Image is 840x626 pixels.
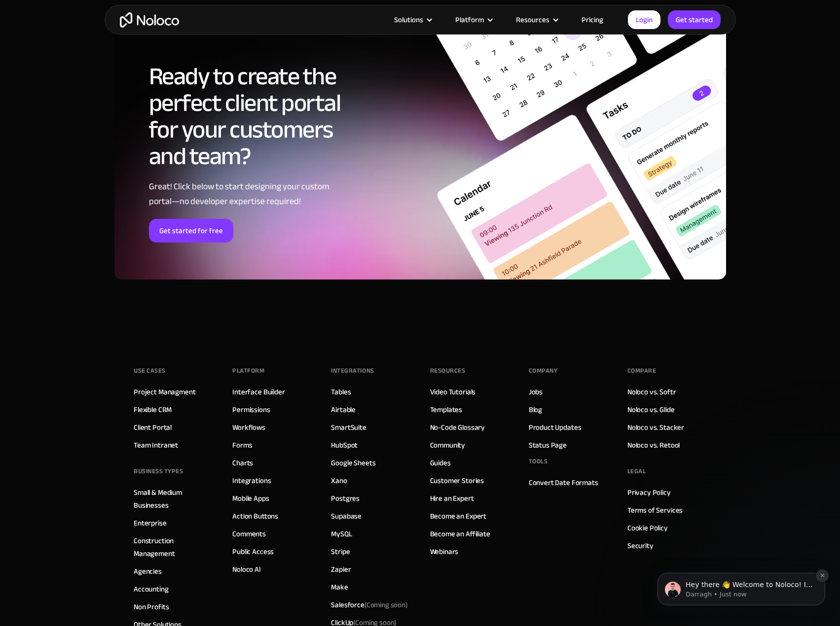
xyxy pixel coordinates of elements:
a: Charts [232,456,253,469]
p: Hey there 👋 Welcome to Noloco! If you have any questions, just reply to this message. [GEOGRAPHIC... [43,70,170,79]
div: Compare [627,363,657,378]
div: Solutions [382,13,443,26]
a: Get started for free [149,219,233,243]
a: Noloco vs. Stacker [627,421,684,434]
a: Webinars [430,545,459,558]
a: Construction Management [134,534,213,560]
a: Public Access [232,545,274,558]
a: Noloco vs. Glide [627,403,675,416]
a: Noloco vs. Softr [627,385,676,398]
div: Legal [627,464,646,479]
a: Interface Builder [232,385,285,398]
a: Terms of Services [627,504,683,517]
a: Status Page [529,439,567,452]
a: Non Profits [134,600,169,613]
a: Jobs [529,385,543,398]
a: Make [331,581,348,593]
a: Supabase [331,510,362,522]
iframe: Intercom notifications message [643,511,840,621]
a: Accounting [134,583,169,595]
a: Hire an Expert [430,492,474,505]
a: Video Tutorials [430,385,476,398]
a: Flexible CRM [134,403,172,416]
a: Permissions [232,403,270,416]
a: No-Code Glossary [430,421,485,434]
a: Blog [529,403,542,416]
a: Templates [430,403,463,416]
div: Great! Click below to start designing your custom portal—no developer expertise required! [149,179,398,209]
div: Platform [232,363,264,378]
a: HubSpot [331,439,358,452]
div: Resources [516,13,549,26]
a: Comments [232,527,266,540]
div: Platform [455,13,484,26]
a: Postgres [331,492,360,505]
h2: Ready to create the perfect client portal for your customers and team? [149,63,398,170]
a: Integrations [232,474,271,487]
a: Guides [430,456,451,469]
a: Team Intranet [134,439,178,452]
a: Xano [331,474,347,487]
a: Enterprise [134,517,167,529]
p: Message from Darragh, sent Just now [43,79,170,88]
a: Zapier [331,563,351,576]
a: Become an Expert [430,510,487,522]
a: Customer Stories [430,474,484,487]
div: Solutions [394,13,423,26]
div: Salesforce [331,598,408,611]
img: Profile image for Darragh [22,71,38,87]
a: Workflows [232,421,265,434]
a: MySQL [331,527,352,540]
a: Mobile Apps [232,492,269,505]
a: Project Managment [134,385,195,398]
a: Security [627,539,654,552]
div: Company [529,363,558,378]
div: INTEGRATIONS [331,363,374,378]
div: Tools [529,454,548,469]
button: Dismiss notification [173,59,186,71]
a: Convert Date Formats [529,476,598,489]
a: Noloco vs. Retool [627,439,680,452]
div: Resources [504,13,569,26]
a: Stripe [331,545,350,558]
a: Google Sheets [331,456,375,469]
a: Action Buttons [232,510,278,522]
a: Get started [668,10,721,29]
a: Noloco AI [232,563,261,576]
a: Product Updates [529,421,582,434]
a: Small & Medium Businesses [134,486,213,512]
a: Community [430,439,466,452]
a: Airtable [331,403,356,416]
a: Client Portal [134,421,172,434]
a: Privacy Policy [627,486,671,499]
a: Pricing [569,13,616,26]
div: message notification from Darragh, Just now. Hey there 👋 Welcome to Noloco! If you have any quest... [15,62,183,95]
a: Login [628,10,660,29]
div: Use Cases [134,363,166,378]
a: Forms [232,439,252,452]
a: Cookie Policy [627,522,668,534]
a: Agencies [134,565,162,578]
a: Tables [331,385,351,398]
div: Platform [443,13,504,26]
a: Become an Affiliate [430,527,490,540]
a: home [120,12,179,28]
div: Resources [430,363,466,378]
div: BUSINESS TYPES [134,464,183,479]
a: SmartSuite [331,421,366,434]
span: (Coming soon) [365,598,408,612]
